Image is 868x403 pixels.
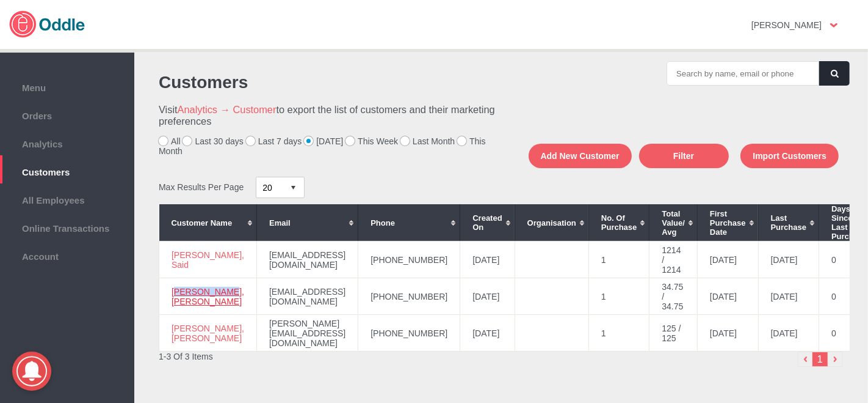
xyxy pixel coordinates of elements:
[6,79,128,93] span: Menu
[6,164,128,177] span: Customers
[751,20,822,30] strong: [PERSON_NAME]
[812,352,828,367] li: 1
[698,278,759,315] td: [DATE]
[588,204,649,241] th: No. of Purchase
[159,73,495,92] h1: Customers
[400,136,455,146] label: Last Month
[345,136,398,146] label: This Week
[588,315,649,352] td: 1
[828,352,843,367] img: right-arrow.png
[159,183,244,193] span: Max Results Per Page
[246,136,302,146] label: Last 7 days
[159,104,495,127] h3: Visit to export the list of customers and their marketing preferences
[358,242,460,278] td: [PHONE_NUMBER]
[667,61,819,86] input: Search by name, email or phone
[257,242,358,278] td: [EMAIL_ADDRESS][DOMAIN_NAME]
[159,136,486,156] label: This Month
[740,144,839,168] button: Import Customers
[172,324,244,343] a: [PERSON_NAME], [PERSON_NAME]
[588,278,649,315] td: 1
[758,204,819,241] th: Last Purchase
[460,315,515,352] td: [DATE]
[798,352,813,367] img: left-arrow-small.png
[460,242,515,278] td: [DATE]
[159,136,181,146] label: All
[6,248,128,262] span: Account
[460,278,515,315] td: [DATE]
[159,204,257,241] th: Customer Name
[649,315,698,352] td: 125 / 125
[257,315,358,352] td: [PERSON_NAME][EMAIL_ADDRESS][DOMAIN_NAME]
[6,108,128,121] span: Orders
[358,278,460,315] td: [PHONE_NUMBER]
[758,315,819,352] td: [DATE]
[6,220,128,234] span: Online Transactions
[588,242,649,278] td: 1
[698,204,759,241] th: First Purchase Date
[758,242,819,278] td: [DATE]
[172,287,244,306] a: [PERSON_NAME], [PERSON_NAME]
[304,136,343,146] label: [DATE]
[183,136,243,146] label: Last 30 days
[529,144,632,168] button: Add New Customer
[178,104,277,115] a: Analytics → Customer
[172,250,244,270] a: [PERSON_NAME], Said
[698,242,759,278] td: [DATE]
[649,278,698,315] td: 34.75 / 34.75
[758,278,819,315] td: [DATE]
[358,204,460,241] th: Phone
[257,278,358,315] td: [EMAIL_ADDRESS][DOMAIN_NAME]
[649,204,698,241] th: Total Value/ Avg
[6,136,128,149] span: Analytics
[698,315,759,352] td: [DATE]
[358,315,460,352] td: [PHONE_NUMBER]
[257,204,358,241] th: Email
[639,144,729,168] button: Filter
[159,352,213,361] span: 1-3 Of 3 Items
[649,242,698,278] td: 1214 / 1214
[830,23,837,28] img: user-option-arrow.png
[460,204,515,241] th: Created On
[6,192,128,205] span: All Employees
[515,204,588,241] th: Organisation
